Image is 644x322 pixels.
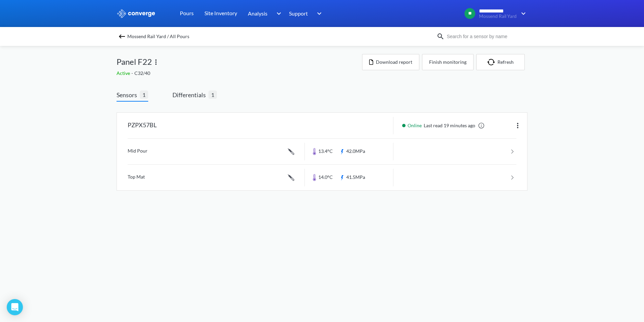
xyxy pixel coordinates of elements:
img: icon-file.svg [369,59,373,65]
img: downArrow.svg [517,9,527,18]
span: Differentials [172,90,208,100]
button: Finish monitoring [422,54,474,70]
div: C32/40 [117,70,362,77]
span: Online [408,122,424,129]
button: Download report [362,54,419,70]
img: icon-refresh.svg [487,59,497,65]
span: Mossend Rail Yard / All Pours [127,32,189,41]
span: Analysis [248,9,267,18]
img: logo_ewhite.svg [117,9,156,18]
img: icon-search.svg [437,32,445,41]
span: 1 [208,90,217,99]
img: backspace.svg [118,32,126,41]
span: Support [289,9,308,18]
span: 1 [140,90,148,99]
input: Search for a sensor by name [445,33,526,40]
img: downArrow.svg [272,9,283,18]
div: PZPX57BL [128,117,157,134]
span: Panel F22 [117,55,152,68]
div: Last read 19 minutes ago [399,122,487,129]
div: Open Intercom Messenger [7,299,23,315]
span: Sensors [117,90,140,100]
span: Active [117,70,131,76]
span: Mossend Rail Yard [479,14,517,19]
button: Refresh [476,54,525,70]
img: more.svg [152,58,160,66]
img: downArrow.svg [313,9,323,18]
span: - [131,70,134,76]
img: more.svg [514,122,522,130]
